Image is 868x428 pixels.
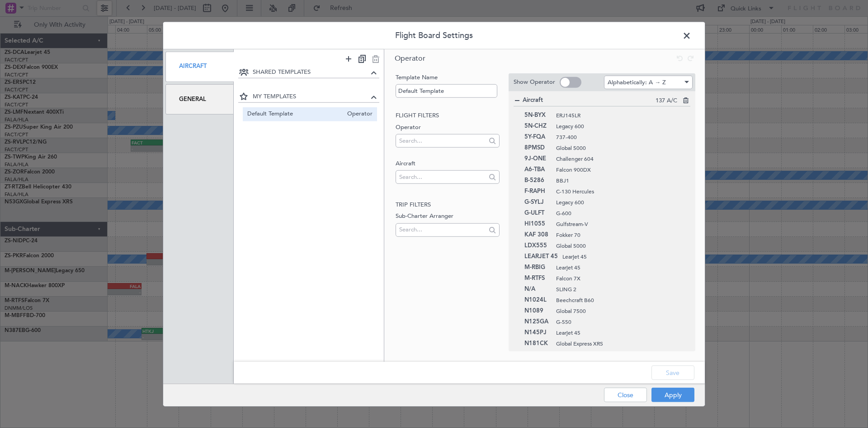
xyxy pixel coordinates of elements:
span: N207EA [524,349,552,360]
input: Search... [399,223,486,236]
button: Close [604,388,647,402]
input: Search... [399,134,486,147]
span: G-600 [556,209,682,217]
div: General [165,84,234,115]
span: 5N-BYX [524,110,552,120]
span: Learjet 45 [562,252,682,260]
h2: Trip filters [396,200,499,209]
span: M-RBIG [524,262,552,273]
span: 5Y-FQA [524,131,552,142]
span: N1024L [524,294,552,305]
span: A6-TBA [524,164,552,175]
span: BBJ1 [556,176,682,184]
span: ERJ145LR [556,111,682,119]
span: Alphabetically: A → Z [608,78,666,87]
span: Gulfstream-V [556,220,682,228]
span: 137 A/C [656,96,677,106]
span: Learjet 45 [556,263,682,271]
span: 737-400 [556,133,682,141]
span: Falcon 900DX [556,165,682,173]
span: Eclipse 500 [556,350,682,358]
div: Aircraft [165,51,234,82]
span: Legacy 600 [556,122,682,130]
span: Fokker 70 [556,231,682,239]
span: C-130 Hercules [556,187,682,195]
span: N181CK [524,338,552,349]
span: Global 7500 [556,307,682,315]
span: Falcon 7X [556,274,682,282]
span: M-RTFS [524,273,552,284]
span: Operator [395,53,425,63]
label: Sub-Charter Arranger [396,212,499,221]
span: KAF 308 [524,229,552,240]
label: Operator [396,123,499,132]
span: N/A [524,284,552,294]
h2: Flight filters [396,111,499,120]
span: N145PJ [524,327,552,338]
span: G-ULFT [524,207,552,218]
span: G-SYLJ [524,197,552,207]
span: Operator [343,110,373,119]
input: Search... [399,170,486,183]
label: Show Operator [514,78,555,87]
span: 9J-ONE [524,153,552,164]
span: Global 5000 [556,144,682,152]
span: G-550 [556,317,682,326]
span: SLING 2 [556,285,682,293]
span: Beechcraft B60 [556,296,682,304]
span: Aircraft [523,96,656,105]
span: B-5286 [524,175,552,186]
header: Flight Board Settings [163,22,705,49]
span: Global Express XRS [556,339,682,347]
span: Learjet 45 [556,328,682,337]
span: N1089 [524,305,552,316]
button: Apply [651,388,694,402]
label: Aircraft [396,159,499,168]
span: N125GA [524,316,552,327]
span: MY TEMPLATES [253,92,369,101]
span: Default Template [247,110,343,119]
span: SHARED TEMPLATES [253,68,369,77]
span: Global 5000 [556,241,682,250]
span: HI1055 [524,218,552,229]
span: Challenger 604 [556,154,682,163]
span: LDX555 [524,240,552,251]
span: F-RAPH [524,186,552,197]
span: 8PMSD [524,142,552,153]
label: Template Name [396,73,499,82]
span: Legacy 600 [556,198,682,206]
span: 5N-CHZ [524,120,552,131]
span: LEARJET 45 [524,251,558,262]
